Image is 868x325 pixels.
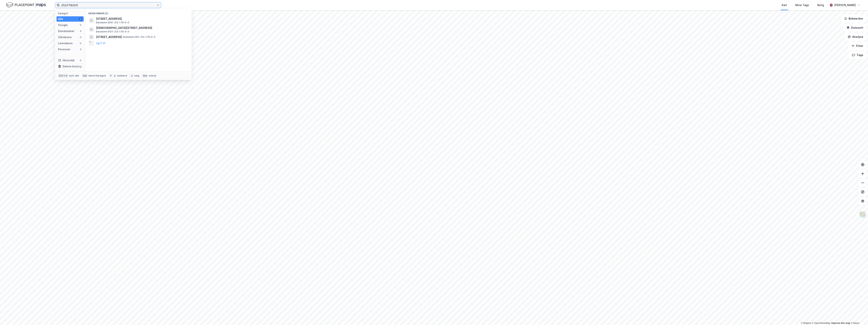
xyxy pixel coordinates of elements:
[58,35,72,39] div: Gårdeiere
[6,2,46,8] img: logo.f888ab2527a4732fd821a326f86c7f29.svg
[142,74,148,78] div: esc
[96,26,187,30] span: [DEMOGRAPHIC_DATA][STREET_ADDRESS]
[801,322,811,324] a: Mapbox
[82,74,88,78] div: tab
[795,3,809,7] div: Mine Tags
[58,47,70,52] div: Personer
[96,30,129,33] span: Eiendom • 3107-212-179-0-0
[812,322,830,324] a: OpenStreetMap
[123,35,124,38] span: •
[79,48,82,51] div: 0
[58,29,75,33] div: Eiendommer
[79,17,82,21] div: 5
[96,41,105,45] button: og 2 til
[96,35,122,39] span: [STREET_ADDRESS]
[831,322,850,324] a: Improve this map
[88,74,106,77] div: neste kategori
[817,3,824,7] div: Bolig
[841,15,866,22] button: Bokmerker
[63,64,82,69] div: Delete history
[834,3,856,7] div: [PERSON_NAME]
[849,51,866,59] button: Tags
[79,59,82,62] div: 0
[69,74,79,77] div: nytt søk
[96,21,129,24] span: Eiendom • 3301-212-179-0-0
[58,17,63,21] div: Alle
[849,307,868,325] iframe: Chat Widget
[58,12,84,15] div: Kategori
[123,35,155,39] span: Eiendom • 301-212-179-0-0
[782,3,787,7] div: Kart
[58,74,68,78] div: Ctrl + k
[848,42,866,50] button: Filter
[79,42,82,45] div: 0
[60,2,156,8] input: Søk på adresse, matrikkel, gårdeiere, leietakere eller personer
[134,74,139,77] div: velg
[58,58,75,63] div: Historikk
[58,41,73,46] div: Leietakere
[844,33,866,41] button: Analyse
[58,23,68,27] div: Google
[859,211,866,218] img: Z
[849,307,868,325] div: Kontrollprogram for chat
[79,36,82,39] div: 0
[117,74,127,77] div: markere
[96,17,187,21] span: [STREET_ADDRESS]
[85,9,192,16] div: Eiendommer (5)
[843,24,866,32] button: Datasett
[149,74,156,77] div: avbryt
[79,24,82,27] div: 0
[79,30,82,33] div: 5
